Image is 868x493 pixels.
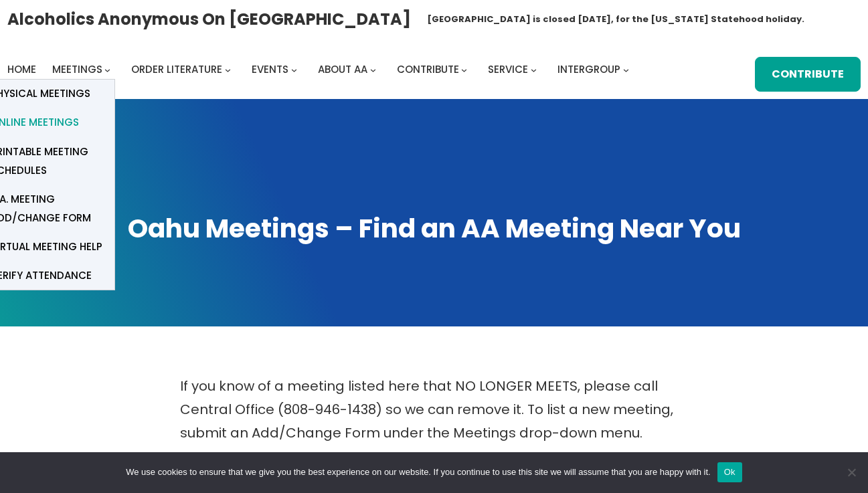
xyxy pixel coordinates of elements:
span: Order Literature [131,62,222,76]
h1: [GEOGRAPHIC_DATA] is closed [DATE], for the [US_STATE] Statehood holiday. [427,13,804,26]
button: Order Literature submenu [225,66,231,72]
a: Intergroup [557,60,620,79]
a: Contribute [397,60,459,79]
span: Intergroup [557,62,620,76]
a: Home [7,60,36,79]
button: Meetings submenu [104,66,110,72]
nav: Intergroup [7,60,634,79]
button: Service submenu [531,66,537,72]
a: Service [488,60,528,79]
a: Meetings [52,60,102,79]
button: Events submenu [291,66,297,72]
button: Ok [717,462,742,482]
button: About AA submenu [370,66,376,72]
p: If you know of a meeting listed here that NO LONGER MEETS, please call Central Office (808-946-14... [180,375,689,445]
span: Home [7,62,36,76]
span: We use cookies to ensure that we give you the best experience on our website. If you continue to ... [126,466,710,479]
button: Intergroup submenu [623,66,629,72]
a: About AA [318,60,367,79]
span: Service [488,62,528,76]
a: Events [252,60,288,79]
a: Alcoholics Anonymous on [GEOGRAPHIC_DATA] [7,5,411,33]
button: Contribute submenu [461,66,467,72]
span: Events [252,62,288,76]
span: Contribute [397,62,459,76]
h1: Oahu Meetings – Find an AA Meeting Near You [13,211,855,247]
a: Contribute [755,57,861,92]
span: Meetings [52,62,102,76]
span: No [845,466,858,479]
span: About AA [318,62,367,76]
